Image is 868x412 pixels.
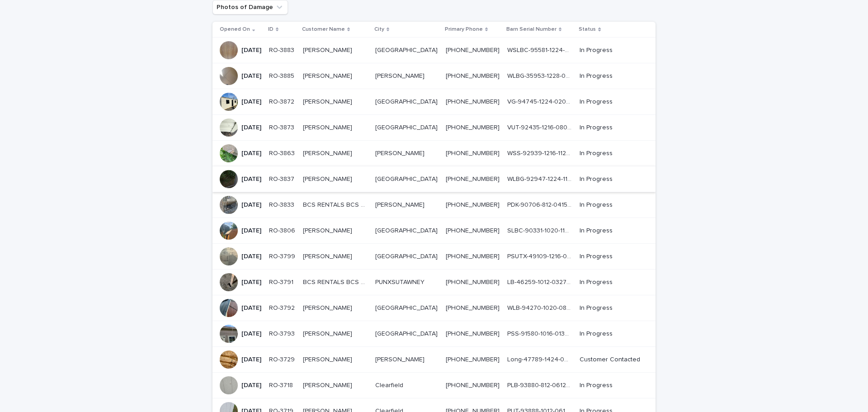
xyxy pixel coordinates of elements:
tr: [DATE]RO-3806RO-3806 [PERSON_NAME][PERSON_NAME] [GEOGRAPHIC_DATA][GEOGRAPHIC_DATA] [PHONE_NUMBER]... [212,218,656,244]
p: [DATE] [241,304,261,312]
tr: [DATE]RO-3837RO-3837 [PERSON_NAME][PERSON_NAME] [GEOGRAPHIC_DATA][GEOGRAPHIC_DATA] [PHONE_NUMBER]... [212,166,656,192]
p: [DATE] [241,356,261,364]
p: [GEOGRAPHIC_DATA] [375,96,439,106]
p: BCS RENTALS BCS RENTALS [303,277,369,286]
p: SLBC-90331-1020-112221-B [507,225,574,235]
p: [DATE] [241,279,261,286]
p: In Progress [580,175,641,183]
tr: [DATE]RO-3793RO-3793 [PERSON_NAME][PERSON_NAME] [GEOGRAPHIC_DATA][GEOGRAPHIC_DATA] [PHONE_NUMBER]... [212,321,656,347]
p: RO-3863 [269,148,297,157]
p: RO-3873 [269,122,296,132]
p: Customer Contacted [580,356,641,364]
tr: [DATE]RO-3791RO-3791 BCS RENTALS BCS RENTALSBCS RENTALS BCS RENTALS PUNXSUTAWNEYPUNXSUTAWNEY [PHO... [212,270,656,295]
p: In Progress [580,253,641,260]
p: [PERSON_NAME] [375,199,426,209]
p: VUT-92435-1216-080923-B [507,122,574,132]
p: [DATE] [241,201,261,209]
p: PSS-91580-1016-013023-B [507,328,574,338]
p: RO-3792 [269,303,297,312]
p: [PERSON_NAME] [303,96,354,106]
p: ID [268,24,274,34]
a: [PHONE_NUMBER] [446,99,500,105]
a: [PHONE_NUMBER] [446,356,500,363]
a: [PHONE_NUMBER] [446,305,500,311]
p: WSLBC-95581-1224-070725-E [507,45,574,54]
p: [GEOGRAPHIC_DATA] [375,328,439,338]
p: Status [579,24,596,34]
p: In Progress [580,47,641,54]
tr: [DATE]RO-3729RO-3729 [PERSON_NAME][PERSON_NAME] [PERSON_NAME][PERSON_NAME] [PHONE_NUMBER] Long-47... [212,347,656,373]
p: RO-3872 [269,96,296,106]
p: Barn Serial Number [506,24,557,34]
a: [PHONE_NUMBER] [446,382,500,388]
p: [PERSON_NAME] [375,71,426,80]
tr: [DATE]RO-3863RO-3863 [PERSON_NAME][PERSON_NAME] [PERSON_NAME][PERSON_NAME] [PHONE_NUMBER] WSS-929... [212,141,656,166]
p: Long-47789-1424-051220-b [507,354,574,364]
p: LB-46259-1012-032719-B [507,277,574,286]
p: [GEOGRAPHIC_DATA] [375,122,439,132]
p: [DATE] [241,227,261,235]
p: Customer Name [302,24,345,34]
tr: [DATE]RO-3873RO-3873 [PERSON_NAME][PERSON_NAME] [GEOGRAPHIC_DATA][GEOGRAPHIC_DATA] [PHONE_NUMBER]... [212,115,656,141]
p: [PERSON_NAME] [303,71,354,80]
tr: [DATE]RO-3792RO-3792 [PERSON_NAME][PERSON_NAME] [GEOGRAPHIC_DATA][GEOGRAPHIC_DATA] [PHONE_NUMBER]... [212,295,656,321]
p: PDK-90706-812-041522-B [507,199,574,209]
p: Clearfield [375,380,405,389]
p: [DATE] [241,382,261,389]
p: [DATE] [241,150,261,157]
a: [PHONE_NUMBER] [446,331,500,337]
tr: [DATE]RO-3883RO-3883 [PERSON_NAME][PERSON_NAME] [GEOGRAPHIC_DATA][GEOGRAPHIC_DATA] [PHONE_NUMBER]... [212,38,656,63]
tr: [DATE]RO-3885RO-3885 [PERSON_NAME][PERSON_NAME] [PERSON_NAME][PERSON_NAME] [PHONE_NUMBER] WLBG-35... [212,63,656,89]
a: [PHONE_NUMBER] [446,47,500,53]
p: In Progress [580,98,641,106]
p: [PERSON_NAME] [375,148,426,157]
p: WLBG-92947-1224-112223-B [507,174,574,183]
p: RO-3729 [269,354,297,364]
p: [PERSON_NAME] [303,122,354,132]
p: RO-3883 [269,45,296,54]
p: [PERSON_NAME] [303,148,354,157]
p: Primary Phone [445,24,483,34]
p: BCS RENTALS BCS RENTALS [303,199,369,209]
p: RO-3833 [269,199,296,209]
p: RO-3806 [269,225,297,235]
tr: [DATE]RO-3718RO-3718 [PERSON_NAME][PERSON_NAME] ClearfieldClearfield [PHONE_NUMBER] PLB-93880-812... [212,373,656,398]
p: WSS-92939-1216-112223-B [507,148,574,157]
p: Opened On [220,24,250,34]
p: In Progress [580,279,641,286]
p: [GEOGRAPHIC_DATA] [375,174,439,183]
a: [PHONE_NUMBER] [446,279,500,285]
p: PLB-93880-812-061224-B [507,380,574,389]
p: [PERSON_NAME] [303,354,354,364]
p: RO-3837 [269,174,296,183]
p: PUNXSUTAWNEY [375,277,426,286]
p: In Progress [580,72,641,80]
p: [DATE] [241,124,261,132]
p: RO-3799 [269,251,297,260]
a: [PHONE_NUMBER] [446,176,500,182]
p: [DATE] [241,175,261,183]
p: [PERSON_NAME] [303,328,354,338]
p: In Progress [580,201,641,209]
tr: [DATE]RO-3872RO-3872 [PERSON_NAME][PERSON_NAME] [GEOGRAPHIC_DATA][GEOGRAPHIC_DATA] [PHONE_NUMBER]... [212,89,656,115]
p: [DATE] [241,47,261,54]
a: [PHONE_NUMBER] [446,253,500,260]
tr: [DATE]RO-3799RO-3799 [PERSON_NAME][PERSON_NAME] [GEOGRAPHIC_DATA][GEOGRAPHIC_DATA] [PHONE_NUMBER]... [212,244,656,270]
p: In Progress [580,382,641,389]
p: [DATE] [241,253,261,260]
p: City [374,24,384,34]
a: [PHONE_NUMBER] [446,73,500,79]
p: VG-94745-1224-020625-B [507,96,574,106]
tr: [DATE]RO-3833RO-3833 BCS RENTALS BCS RENTALSBCS RENTALS BCS RENTALS [PERSON_NAME][PERSON_NAME] [P... [212,192,656,218]
p: In Progress [580,227,641,235]
p: [PERSON_NAME] [303,225,354,235]
p: In Progress [580,150,641,157]
p: [GEOGRAPHIC_DATA] [375,225,439,235]
p: [GEOGRAPHIC_DATA] [375,303,439,312]
a: [PHONE_NUMBER] [446,124,500,131]
p: WLB-94270-1020-082624-B [507,303,574,312]
p: In Progress [580,124,641,132]
p: [PERSON_NAME] [303,174,354,183]
p: RO-3718 [269,380,295,389]
p: RO-3793 [269,328,297,338]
